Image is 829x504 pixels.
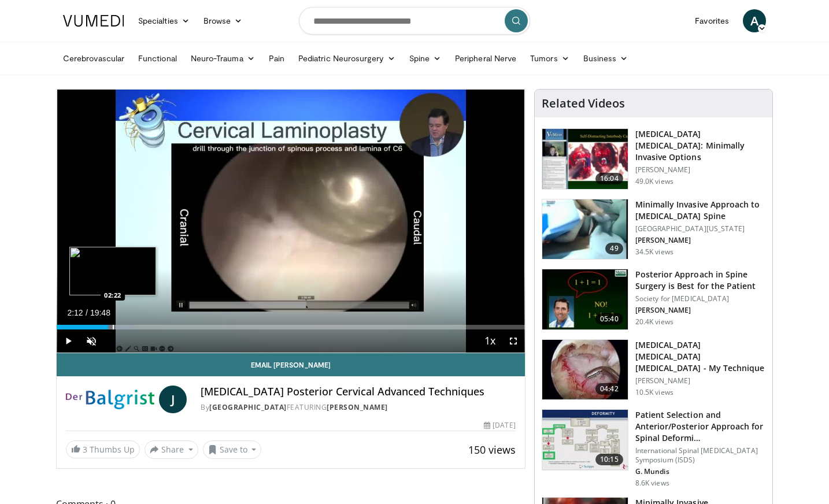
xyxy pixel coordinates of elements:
a: [PERSON_NAME] [327,402,388,412]
p: G. Mundis [635,467,765,476]
h3: Minimally Invasive Approach to [MEDICAL_DATA] Spine [635,199,765,222]
p: [PERSON_NAME] [635,165,765,175]
img: gaffar_3.png.150x105_q85_crop-smart_upscale.jpg [542,340,628,400]
a: Business [576,47,635,70]
video-js: Video Player [57,90,525,353]
div: Progress Bar [57,325,525,329]
a: Email [PERSON_NAME] [57,353,525,376]
span: 150 views [468,443,516,457]
div: [DATE] [484,420,515,431]
button: Unmute [80,329,103,353]
a: 49 Minimally Invasive Approach to [MEDICAL_DATA] Spine [GEOGRAPHIC_DATA][US_STATE] [PERSON_NAME] ... [542,199,765,260]
h4: [MEDICAL_DATA] Posterior Cervical Advanced Techniques [201,386,515,398]
a: A [743,9,766,32]
p: [PERSON_NAME] [635,306,765,315]
a: J [159,386,187,413]
button: Playback Rate [479,329,502,353]
p: 49.0K views [635,177,673,186]
a: Pain [262,47,291,70]
span: 49 [605,243,623,254]
a: Favorites [688,9,736,32]
button: Play [57,329,80,353]
a: Functional [131,47,184,70]
h3: [MEDICAL_DATA] [MEDICAL_DATA]: Minimally Invasive Options [635,128,765,163]
span: 2:12 [67,308,83,317]
input: Search topics, interventions [299,7,530,35]
p: 34.5K views [635,247,673,257]
p: 8.6K views [635,479,669,488]
button: Share [145,440,198,459]
img: 9f1438f7-b5aa-4a55-ab7b-c34f90e48e66.150x105_q85_crop-smart_upscale.jpg [542,129,628,189]
h3: [MEDICAL_DATA] [MEDICAL_DATA] [MEDICAL_DATA] - My Technique [635,339,765,374]
h3: Posterior Approach in Spine Surgery is Best for the Patient [635,269,765,292]
a: Neuro-Trauma [184,47,262,70]
a: Browse [197,9,250,32]
p: [PERSON_NAME] [635,376,765,386]
p: 10.5K views [635,388,673,397]
a: 05:40 Posterior Approach in Spine Surgery is Best for the Patient Society for [MEDICAL_DATA] [PER... [542,269,765,330]
p: [GEOGRAPHIC_DATA][US_STATE] [635,224,765,234]
a: Cerebrovascular [56,47,131,70]
a: Pediatric Neurosurgery [291,47,402,70]
p: [PERSON_NAME] [635,236,765,245]
p: Society for [MEDICAL_DATA] [635,294,765,303]
span: 19:48 [90,308,110,317]
h3: Patient Selection and Anterior/Posterior Approach for Spinal Deformi… [635,409,765,444]
a: Spine [402,47,448,70]
span: 16:04 [595,173,623,184]
span: 04:42 [595,383,623,395]
span: / [86,308,88,317]
a: 16:04 [MEDICAL_DATA] [MEDICAL_DATA]: Minimally Invasive Options [PERSON_NAME] 49.0K views [542,128,765,190]
a: 3 Thumbs Up [66,440,140,458]
a: [GEOGRAPHIC_DATA] [209,402,287,412]
button: Fullscreen [502,329,525,353]
img: Balgrist University Hospital [66,386,154,413]
span: 05:40 [595,313,623,325]
a: 10:15 Patient Selection and Anterior/Posterior Approach for Spinal Deformi… International Spinal ... [542,409,765,488]
img: VuMedi Logo [63,15,124,27]
a: Tumors [523,47,576,70]
a: Specialties [131,9,197,32]
a: Peripheral Nerve [448,47,523,70]
img: 38787_0000_3.png.150x105_q85_crop-smart_upscale.jpg [542,199,628,260]
img: beefc228-5859-4966-8bc6-4c9aecbbf021.150x105_q85_crop-smart_upscale.jpg [542,410,628,470]
div: By FEATURING [201,402,515,413]
h4: Related Videos [542,97,625,110]
span: 3 [83,444,87,455]
img: image.jpeg [69,247,156,295]
p: International Spinal [MEDICAL_DATA] Symposium (ISDS) [635,446,765,465]
p: 20.4K views [635,317,673,327]
img: 3b6f0384-b2b2-4baa-b997-2e524ebddc4b.150x105_q85_crop-smart_upscale.jpg [542,269,628,329]
a: 04:42 [MEDICAL_DATA] [MEDICAL_DATA] [MEDICAL_DATA] - My Technique [PERSON_NAME] 10.5K views [542,339,765,401]
button: Save to [203,440,262,459]
span: 10:15 [595,454,623,465]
